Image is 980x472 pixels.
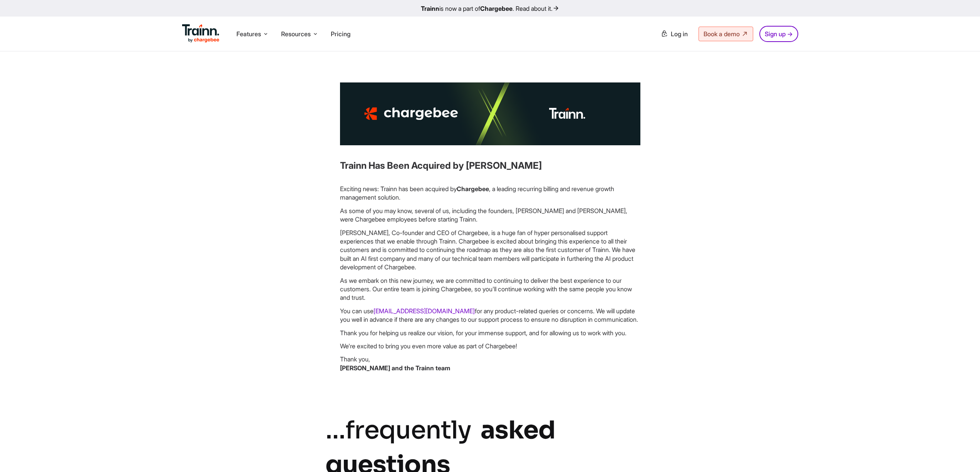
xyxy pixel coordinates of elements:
b: Trainn [421,5,439,12]
b: [PERSON_NAME] and the Trainn team [340,364,450,372]
p: We're excited to bring you even more value as part of Chargebee! [340,342,640,350]
a: [EMAIL_ADDRESS][DOMAIN_NAME] [374,307,475,315]
p: As some of you may know, several of us, including the founders, [PERSON_NAME] and [PERSON_NAME], ... [340,207,640,224]
p: You can use for any product-related queries or concerns. We will update you well in advance if th... [340,307,640,324]
span: Log in [671,30,688,38]
h3: Trainn Has Been Acquired by [PERSON_NAME] [340,159,640,172]
p: [PERSON_NAME], Co-founder and CEO of Chargebee, is a huge fan of hyper personalised support exper... [340,228,640,272]
i: frequently [345,415,471,446]
p: Exciting news: Trainn has been acquired by , a leading recurring billing and revenue growth manag... [340,185,640,202]
p: As we embark on this new journey, we are committed to continuing to deliver the best experience t... [340,276,640,302]
a: Pricing [331,30,350,38]
img: Trainn Logo [182,24,220,43]
p: Thank you for helping us realize our vision, for your immense support, and for allowing us to wor... [340,329,640,337]
p: Thank you, [340,355,640,372]
span: Features [236,30,261,38]
a: Book a demo [699,27,753,41]
span: Resources [281,30,311,38]
b: Chargebee [480,5,513,12]
span: Book a demo [704,30,740,38]
b: Chargebee [457,185,489,193]
a: Sign up → [759,26,798,42]
a: Log in [656,27,692,41]
img: Partner Training built on Trainn | Buildops [340,82,640,145]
